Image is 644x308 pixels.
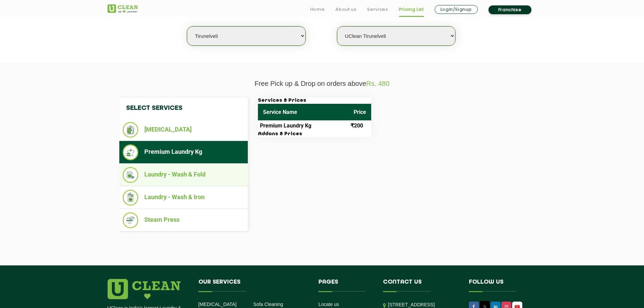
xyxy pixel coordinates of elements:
td: Premium Laundry Kg [258,120,349,131]
a: Services [367,5,388,14]
li: [MEDICAL_DATA] [123,122,244,138]
th: Price [349,104,371,120]
a: Franchise [488,5,531,14]
a: [MEDICAL_DATA] [198,302,237,307]
li: Laundry - Wash & Iron [123,190,244,206]
h3: Addons & Prices [258,131,371,137]
li: Laundry - Wash & Fold [123,167,244,183]
h4: Pages [318,279,373,292]
h4: Our Services [198,279,309,292]
h3: Services & Prices [258,98,371,104]
a: Sofa Cleaning [253,302,283,307]
a: Login/Signup [435,5,478,14]
h4: Follow us [469,279,528,292]
th: Service Name [258,104,349,120]
img: Laundry - Wash & Fold [123,167,139,183]
img: Dry Cleaning [123,122,139,138]
span: Rs. 480 [366,80,389,87]
li: Premium Laundry Kg [123,144,244,160]
p: Free Pick up & Drop on orders above [108,80,537,88]
a: Home [310,5,325,14]
img: UClean Laundry and Dry Cleaning [108,4,138,13]
a: Locate us [318,302,339,307]
img: Premium Laundry Kg [123,144,139,160]
a: About us [335,5,356,14]
img: Laundry - Wash & Iron [123,190,139,206]
img: logo.png [108,279,181,299]
img: Steam Press [123,212,139,228]
h4: Select Services [119,98,248,119]
li: Steam Press [123,212,244,228]
h4: Contact us [383,279,459,292]
td: ₹200 [349,120,371,131]
a: Pricing List [399,5,424,14]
